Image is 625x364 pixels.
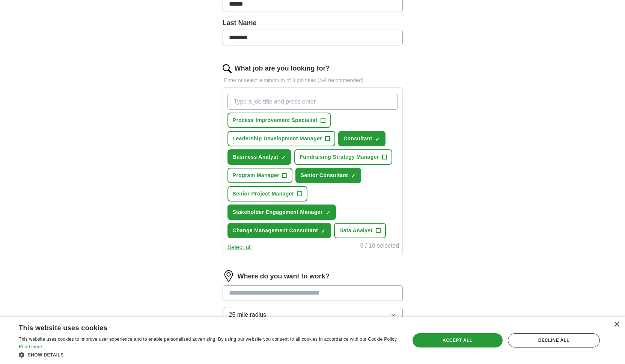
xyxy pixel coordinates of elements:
[19,337,398,342] span: This website uses cookies to improve user experience and to enable personalised advertising. By u...
[227,168,292,183] button: Program Manager
[223,77,403,84] p: Enter or select a minimum of 3 job titles (4-8 recommended)
[281,155,286,161] span: ✓
[235,63,330,74] label: What job are you looking for?
[343,135,372,143] span: Consultant
[295,168,361,183] button: Senior Consultant✓
[223,307,403,323] button: 25 mile radius
[233,116,318,124] span: Process Improvement Specialist
[19,321,380,332] div: This website uses cookies
[229,310,267,319] span: 25 mile radius
[375,136,380,142] span: ✓
[233,153,279,161] span: Business Analyst
[338,131,386,146] button: Consultant✓
[351,173,355,179] span: ✓
[300,153,379,161] span: Fundraising Strategy Manager
[233,135,322,143] span: Leadership Development Manager
[233,227,318,235] span: Change Management Consultant
[233,171,279,179] span: Program Manager
[508,333,600,347] div: Decline all
[227,186,307,202] button: Senior Project Manager
[19,344,42,349] a: Read more, opens a new window
[238,271,330,281] label: Where do you want to work?
[233,208,323,216] span: Stakeholder Engagement Manager
[227,131,335,146] button: Leadership Development Manager
[326,210,330,216] span: ✓
[339,227,373,235] span: Data Analyst
[227,149,292,165] button: Business Analyst✓
[227,243,252,252] button: Select all
[360,241,399,252] div: 5 / 10 selected
[223,18,403,28] label: Last Name
[28,352,64,358] span: Show details
[223,270,235,282] img: location.png
[223,64,232,73] img: search.png
[334,223,386,238] button: Data Analyst
[294,149,392,165] button: Fundraising Strategy Manager
[413,333,503,347] div: Accept all
[227,94,398,110] input: Type a job title and press enter
[301,171,348,179] span: Senior Consultant
[321,228,325,234] span: ✓
[19,351,398,358] div: Show details
[227,223,331,238] button: Change Management Consultant✓
[227,113,331,128] button: Process Improvement Specialist
[614,322,619,328] div: Close
[227,205,336,220] button: Stakeholder Engagement Manager✓
[233,190,294,198] span: Senior Project Manager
